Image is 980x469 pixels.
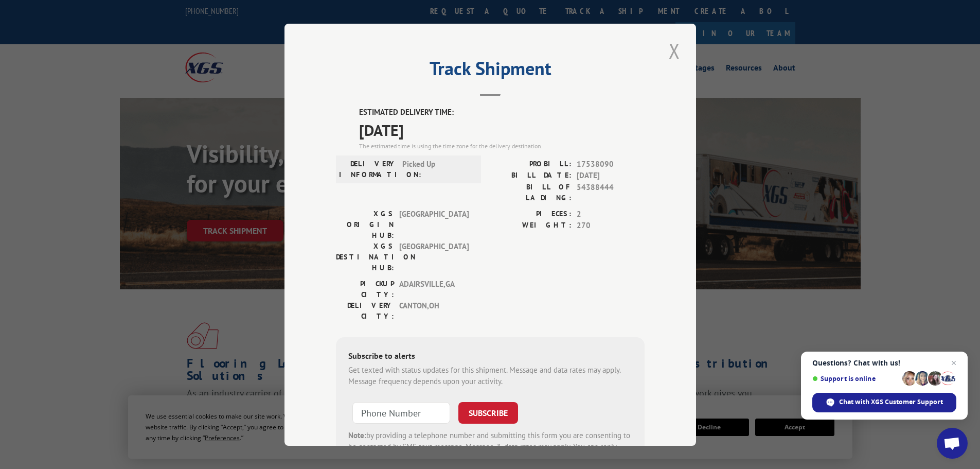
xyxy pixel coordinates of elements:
span: Picked Up [402,158,472,180]
span: Chat with XGS Customer Support [812,393,956,412]
span: [GEOGRAPHIC_DATA] [399,240,469,273]
label: DELIVERY CITY: [336,300,394,321]
a: Open chat [937,428,968,459]
button: Close modal [666,37,683,65]
span: CANTON , OH [399,300,469,321]
label: DELIVERY INFORMATION: [339,158,397,180]
button: SUBSCRIBE [458,402,518,423]
span: 17538090 [577,158,645,170]
h2: Track Shipment [336,61,645,81]
span: Questions? Chat with us! [812,359,956,367]
label: XGS DESTINATION HUB: [336,240,394,273]
span: [GEOGRAPHIC_DATA] [399,208,469,240]
label: WEIGHT: [490,220,572,232]
div: Subscribe to alerts [348,349,632,364]
span: 2 [577,208,645,220]
div: The estimated time is using the time zone for the delivery destination. [359,141,645,150]
span: 54388444 [577,181,645,203]
span: [DATE] [359,118,645,141]
span: Chat with XGS Customer Support [839,397,943,407]
label: BILL DATE: [490,170,572,182]
label: PIECES: [490,208,572,220]
div: by providing a telephone number and submitting this form you are consenting to be contacted by SM... [348,429,632,464]
span: ADAIRSVILLE , GA [399,278,469,300]
strong: Note: [348,430,366,440]
input: Phone Number [352,402,450,423]
label: XGS ORIGIN HUB: [336,208,394,240]
label: PROBILL: [490,158,572,170]
span: [DATE] [577,170,645,182]
label: BILL OF LADING: [490,181,572,203]
label: PICKUP CITY: [336,278,394,300]
span: Support is online [812,375,899,383]
div: Get texted with status updates for this shipment. Message and data rates may apply. Message frequ... [348,364,632,387]
span: 270 [577,220,645,232]
label: ESTIMATED DELIVERY TIME: [359,107,645,118]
